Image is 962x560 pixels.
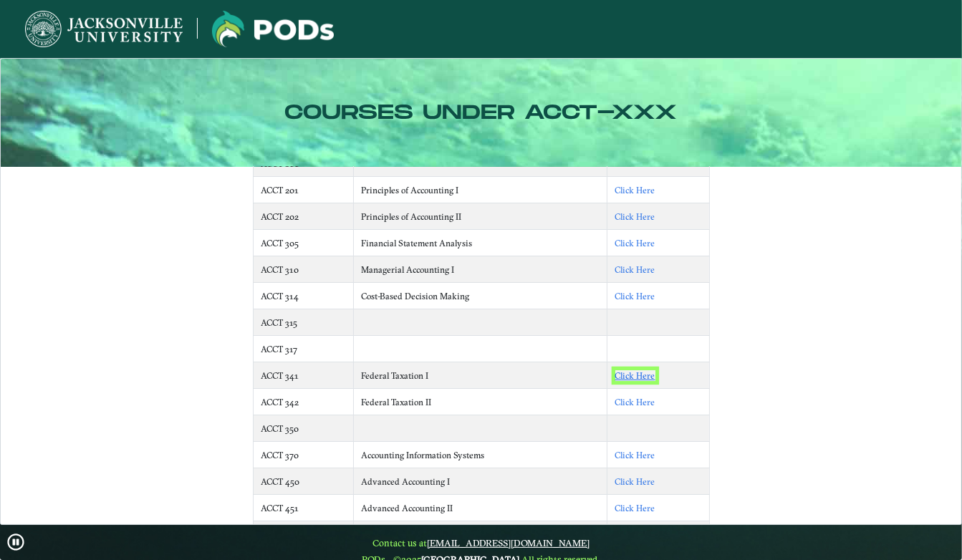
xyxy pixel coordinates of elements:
[615,397,655,407] a: Click Here
[615,450,655,460] a: Click Here
[354,521,607,548] td: Auditing
[253,177,354,203] td: ACCT 201
[25,11,183,47] img: Jacksonville University logo
[212,11,334,47] img: Jacksonville University logo
[354,230,607,256] td: Financial Statement Analysis
[615,370,655,381] a: Click Here
[427,537,590,549] a: [EMAIL_ADDRESS][DOMAIN_NAME]
[354,177,607,203] td: Principles of Accounting I
[253,468,354,495] td: ACCT 450
[253,230,354,256] td: ACCT 305
[615,211,655,222] a: Click Here
[615,503,655,513] a: Click Here
[354,495,607,521] td: Advanced Accounting II
[253,203,354,230] td: ACCT 202
[253,389,354,415] td: ACCT 342
[253,256,354,283] td: ACCT 310
[354,256,607,283] td: Managerial Accounting I
[354,283,607,309] td: Cost-Based Decision Making
[253,362,354,389] td: ACCT 341
[362,537,600,549] span: Contact us at
[615,238,655,248] a: Click Here
[14,101,949,125] h2: Courses under acct-xxx
[615,264,655,275] a: Click Here
[615,291,655,301] a: Click Here
[615,185,655,195] a: Click Here
[253,415,354,442] td: ACCT 350
[354,442,607,468] td: Accounting Information Systems
[253,309,354,336] td: ACCT 315
[354,468,607,495] td: Advanced Accounting I
[253,336,354,362] td: ACCT 317
[615,476,655,487] a: Click Here
[253,283,354,309] td: ACCT 314
[354,203,607,230] td: Principles of Accounting II
[354,362,607,389] td: Federal Taxation I
[253,495,354,521] td: ACCT 451
[253,442,354,468] td: ACCT 370
[354,389,607,415] td: Federal Taxation II
[253,521,354,548] td: ACCT 453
